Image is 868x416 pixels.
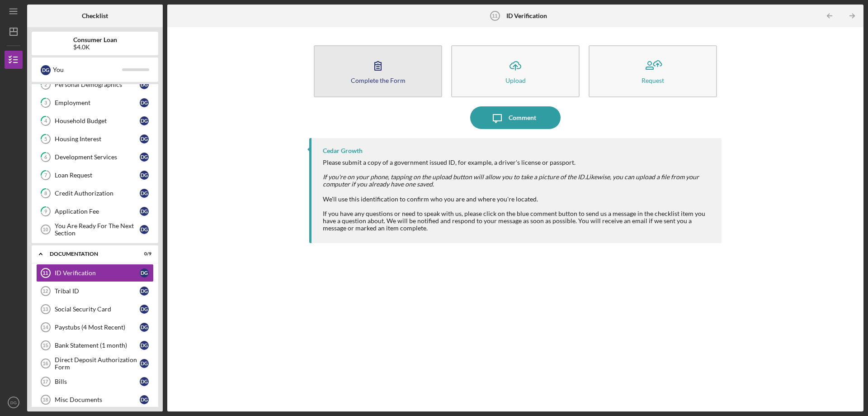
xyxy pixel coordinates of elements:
tspan: 11 [42,270,48,276]
div: Loan Request [55,172,140,179]
a: 17BillsDG [36,373,154,391]
div: Employment [55,99,140,106]
tspan: 17 [42,379,48,384]
div: D G [140,305,149,314]
em: If you're on your phone, tapping on the upload button will allow you to take a picture of the ID. [323,173,586,181]
tspan: 18 [42,397,48,402]
div: Complete the Form [351,77,406,84]
div: If you have any questions or need to speak with us, please click on the blue comment button to se... [323,210,712,232]
a: 13Social Security CardDG [36,300,154,318]
button: Complete the Form [314,45,442,97]
tspan: 10 [42,227,48,232]
div: D G [140,134,149,143]
a: 9Application FeeDG [36,202,154,220]
a: 16Direct Deposit Authorization FormDG [36,354,154,373]
b: Checklist [82,12,108,19]
div: Cedar Growth [323,147,363,154]
div: Documentation [50,251,129,257]
div: D G [140,171,149,180]
tspan: 5 [44,136,47,142]
div: Direct Deposit Authorization Form [55,356,140,371]
div: D G [140,359,149,368]
button: Upload [451,45,580,97]
div: You [53,62,122,77]
tspan: 14 [42,325,48,330]
div: Application Fee [55,208,140,215]
a: 4Household BudgetDG [36,112,154,130]
a: 2Personal DemographicsDG [36,76,154,94]
tspan: 11 [492,13,497,19]
div: You Are Ready For The Next Section [55,222,140,237]
div: D G [140,80,149,89]
div: $4.0K [73,43,117,51]
div: D G [140,153,149,162]
div: D G [140,341,149,350]
a: 14Paystubs (4 Most Recent)DG [36,318,154,336]
div: D G [140,323,149,332]
tspan: 4 [44,118,47,124]
a: 3EmploymentDG [36,94,154,112]
a: 10You Are Ready For The Next SectionDG [36,220,154,239]
a: 6Development ServicesDG [36,148,154,166]
tspan: 12 [42,288,48,294]
a: 7Loan RequestDG [36,166,154,184]
div: D G [140,287,149,296]
div: Request [642,77,664,84]
div: D G [140,189,149,198]
div: Tribal ID [55,287,140,295]
tspan: 6 [44,154,47,160]
tspan: 8 [44,191,47,196]
div: Development Services [55,153,140,161]
div: Upload [505,77,526,84]
button: DG [5,393,23,411]
div: Bills [55,378,140,385]
div: D G [140,395,149,404]
tspan: 7 [44,172,47,178]
text: DG [10,400,17,405]
tspan: 3 [44,100,47,106]
button: Request [589,45,717,97]
tspan: 15 [42,343,48,348]
a: 11ID VerificationDG [36,264,154,282]
div: D G [140,98,149,107]
tspan: 9 [44,209,47,215]
em: Likewise, you can upload a file from your computer if you already have one saved. [323,173,699,188]
div: Bank Statement (1 month) [55,342,140,349]
div: D G [140,116,149,125]
div: ID Verification [55,269,140,277]
tspan: 13 [42,306,48,312]
div: Social Security Card [55,306,140,313]
div: Paystubs (4 Most Recent) [55,324,140,331]
div: Household Budget [55,117,140,124]
div: D G [41,65,51,75]
tspan: 2 [44,82,47,88]
a: 5Housing InterestDG [36,130,154,148]
div: Comment [509,106,536,129]
a: 8Credit AuthorizationDG [36,184,154,202]
tspan: 16 [42,361,48,366]
div: D G [140,207,149,216]
div: D G [140,377,149,386]
a: 18Misc DocumentsDG [36,391,154,409]
b: Consumer Loan [73,36,117,43]
button: Comment [470,106,561,129]
div: D G [140,268,149,277]
div: Housing Interest [55,135,140,143]
div: 0 / 9 [135,251,151,257]
div: Misc Documents [55,396,140,403]
div: Please submit a copy of a government issued ID, for example, a driver's license or passport. We'l... [323,159,712,203]
b: ID Verification [506,12,547,19]
div: Credit Authorization [55,190,140,197]
div: Personal Demographics [55,81,140,88]
a: 15Bank Statement (1 month)DG [36,336,154,354]
a: 12Tribal IDDG [36,282,154,300]
div: D G [140,225,149,234]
